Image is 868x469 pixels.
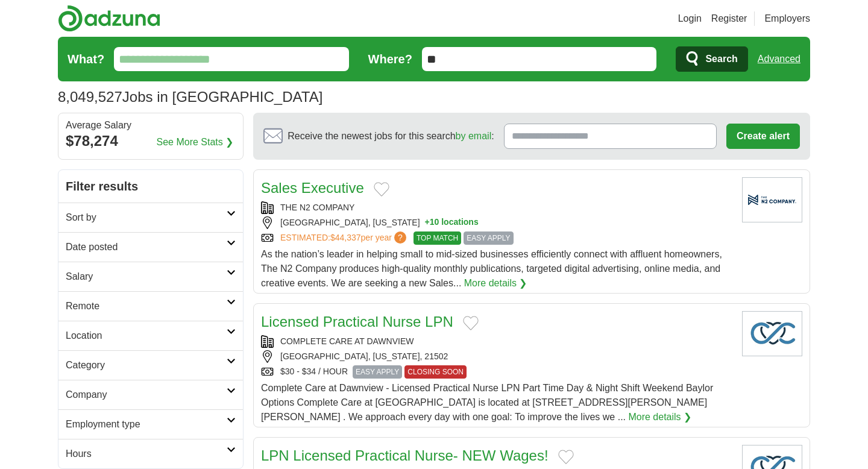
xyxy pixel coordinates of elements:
a: Category [58,350,243,380]
a: Licensed Practical Nurse LPN [261,313,453,330]
span: EASY APPLY [464,231,513,245]
a: Employment type [58,409,243,439]
span: $44,337 [330,233,361,242]
span: EASY APPLY [353,365,402,379]
span: Search [705,47,737,71]
button: Create alert [726,124,800,149]
a: by email [456,131,492,141]
a: Sales Executive [261,180,364,196]
span: Receive the newest jobs for this search : [288,129,494,143]
button: Add to favorite jobs [374,182,389,197]
h2: Sort by [66,210,227,225]
a: Location [58,321,243,350]
label: What? [68,50,104,68]
h2: Remote [66,299,227,313]
h2: Salary [66,269,227,284]
span: As the nation’s leader in helping small to mid-sized businesses efficiently connect with affluent... [261,249,722,288]
h2: Company [66,388,227,402]
span: CLOSING SOON [404,365,467,379]
a: See More Stats ❯ [157,135,234,150]
label: Where? [368,50,412,68]
a: ESTIMATED:$44,337per year? [280,231,409,245]
a: Remote [58,291,243,321]
h2: Filter results [58,170,243,203]
h2: Location [66,329,227,343]
span: ? [394,231,406,244]
a: More details ❯ [628,410,691,424]
span: 8,049,527 [58,86,122,108]
a: Advanced [758,47,800,71]
a: Company [58,380,243,409]
a: Salary [58,262,243,291]
a: LPN Licensed Practical Nurse- NEW Wages! [261,447,549,464]
img: Company logo [742,177,802,222]
a: More details ❯ [464,276,527,291]
h1: Jobs in [GEOGRAPHIC_DATA] [58,89,322,105]
div: COMPLETE CARE AT DAWNVIEW [261,335,732,348]
a: Register [711,11,747,26]
div: $78,274 [66,130,236,152]
div: $30 - $34 / HOUR [261,365,732,379]
a: Date posted [58,232,243,262]
h2: Employment type [66,417,227,432]
button: Add to favorite jobs [558,450,574,464]
div: THE N2 COMPANY [261,201,732,214]
h2: Hours [66,447,227,461]
h2: Date posted [66,240,227,254]
div: Average Salary [66,121,236,130]
a: Employers [764,11,810,26]
a: Hours [58,439,243,468]
button: +10 locations [425,216,479,229]
a: Login [678,11,702,26]
img: Company logo [742,311,802,356]
span: Complete Care at Dawnview - Licensed Practical Nurse LPN Part Time Day & Night Shift Weekend Bayl... [261,383,713,422]
button: Add to favorite jobs [463,316,479,330]
button: Search [676,46,747,72]
img: Adzuna logo [58,5,160,32]
h2: Category [66,358,227,373]
span: + [425,216,430,229]
span: TOP MATCH [414,231,461,245]
a: Sort by [58,203,243,232]
div: [GEOGRAPHIC_DATA], [US_STATE] [261,216,732,229]
div: [GEOGRAPHIC_DATA], [US_STATE], 21502 [261,350,732,363]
